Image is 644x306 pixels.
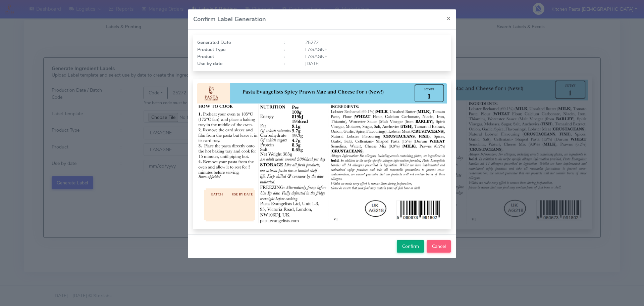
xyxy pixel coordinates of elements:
[279,39,300,46] div: :
[197,60,222,67] strong: Use by date
[193,15,266,24] h4: Confirm Label Generation
[197,46,225,53] strong: Product Type
[300,60,452,67] div: [DATE]
[300,53,452,60] div: LASAGNE
[279,46,300,53] div: :
[402,243,419,250] span: Confirm
[279,53,300,60] div: :
[397,240,424,253] button: Confirm
[446,13,451,23] span: ×
[300,39,452,46] div: 25272
[441,9,456,27] button: Close
[197,39,231,46] strong: Generated Date
[427,240,451,253] button: Cancel
[279,60,300,67] div: :
[300,46,452,53] div: LASAGNE
[197,53,214,60] strong: Product
[197,83,447,225] img: Label Preview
